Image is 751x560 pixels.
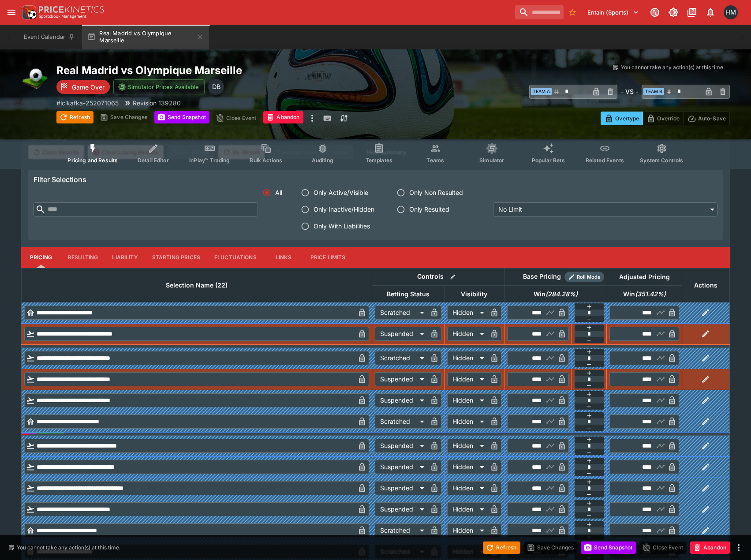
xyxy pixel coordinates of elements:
[303,247,353,268] button: Price Limits
[67,157,118,164] span: Pricing and Results
[698,114,726,123] p: Auto-Save
[657,114,680,123] p: Override
[635,289,666,299] em: ( 351.42 %)
[375,327,427,341] div: Suspended
[601,112,643,125] button: Overtype
[515,5,564,19] input: search
[426,157,444,164] span: Teams
[21,63,49,92] img: soccer.png
[532,157,565,164] span: Popular Bets
[690,542,730,551] span: Mark an event as closed and abandoned.
[366,157,392,164] span: Templates
[56,111,93,123] button: Refresh
[682,268,729,302] th: Actions
[19,4,37,21] img: PriceKinetics Logo
[733,542,744,553] button: more
[409,205,449,214] span: Only Resulted
[447,393,487,407] div: Hidden
[519,271,564,282] div: Base Pricing
[447,327,487,341] div: Hidden
[264,247,303,268] button: Links
[133,98,181,108] p: Revision 139280
[207,247,264,268] button: Fluctuations
[60,138,690,169] div: Event type filters
[312,157,333,164] span: Auditing
[447,523,487,538] div: Hidden
[314,205,374,214] span: Only Inactive/Hidden
[263,111,303,123] button: Abandon
[263,112,303,121] span: Mark an event as closed and abandoned.
[586,157,624,164] span: Related Events
[314,221,370,231] span: Only With Liabilities
[372,268,504,285] th: Controls
[684,112,730,125] button: Auto-Save
[375,460,427,474] div: Suspended
[690,541,730,554] button: Abandon
[601,112,730,125] div: Start From
[447,481,487,495] div: Hidden
[479,157,504,164] span: Simulator
[447,460,487,474] div: Hidden
[375,523,427,538] div: Scratched
[19,25,80,49] button: Event Calendar
[72,82,105,92] p: Game Over
[138,157,169,164] span: Detail Editor
[156,280,237,291] span: Selection Name (22)
[105,247,145,268] button: Liability
[613,289,676,299] span: Win(351.42%)
[56,98,119,108] p: Copy To Clipboard
[447,351,487,365] div: Hidden
[154,111,209,123] button: Send Snapshot
[684,4,700,20] button: Documentation
[4,4,19,20] button: open drawer
[34,175,717,184] h6: Filter Selections
[375,372,427,386] div: Suspended
[447,372,487,386] div: Hidden
[39,6,104,13] img: PriceKinetics
[189,157,230,164] span: InPlay™ Trading
[643,88,664,95] span: Team B
[665,4,681,20] button: Toggle light/dark mode
[531,88,552,95] span: Team A
[275,188,282,197] span: All
[375,481,427,495] div: Suspended
[640,157,683,164] span: System Controls
[375,393,427,407] div: Suspended
[721,3,740,22] button: Hamish McKerihan
[607,268,682,285] th: Adjusted Pricing
[61,247,105,268] button: Resulting
[82,25,209,49] button: Real Madrid vs Olympique Marseille
[17,544,120,552] p: You cannot take any action(s) at this time.
[307,111,318,125] button: more
[451,289,497,299] span: Visibility
[565,5,579,19] button: No Bookmarks
[615,114,639,123] p: Overtype
[447,271,459,283] button: Bulk edit
[447,439,487,453] div: Hidden
[208,79,224,95] div: Daniel Beswick
[375,306,427,320] div: Scratched
[643,112,684,125] button: Override
[524,289,587,299] span: Win(284.28%)
[250,157,282,164] span: Bulk Actions
[621,87,638,96] h6: - VS -
[621,63,725,71] p: You cannot take any action(s) at this time.
[377,289,439,299] span: Betting Status
[447,306,487,320] div: Hidden
[447,414,487,429] div: Hidden
[447,502,487,516] div: Hidden
[493,202,717,217] div: No Limit
[483,541,520,554] button: Refresh
[56,63,393,77] h2: Copy To Clipboard
[564,272,604,282] div: Show/hide Price Roll mode configuration.
[375,439,427,453] div: Suspended
[702,4,718,20] button: Notifications
[145,247,207,268] button: Starting Prices
[581,541,636,554] button: Send Snapshot
[314,188,368,197] span: Only Active/Visible
[21,247,61,268] button: Pricing
[375,502,427,516] div: Suspended
[573,273,604,281] span: Roll Mode
[375,414,427,429] div: Scratched
[546,289,578,299] em: ( 284.28 %)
